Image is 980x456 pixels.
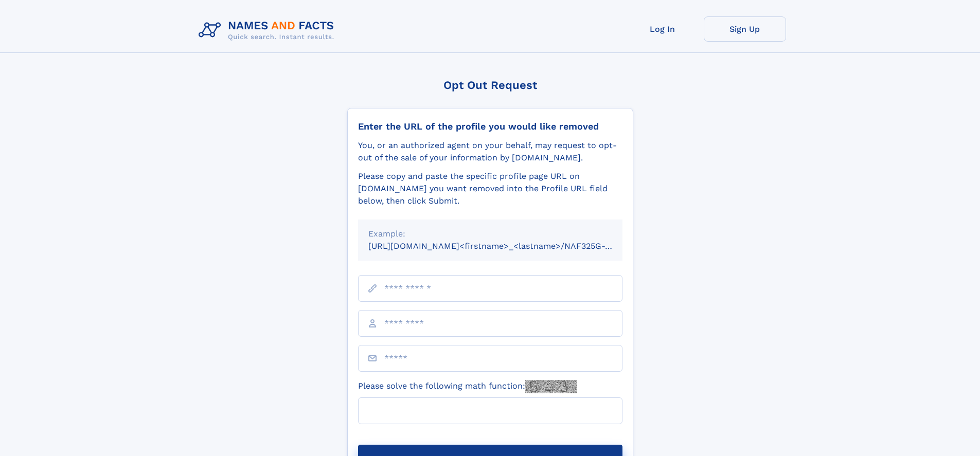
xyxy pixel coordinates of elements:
[368,241,642,251] small: [URL][DOMAIN_NAME]<firstname>_<lastname>/NAF325G-xxxxxxxx
[704,16,786,42] a: Sign Up
[358,139,622,164] div: You, or an authorized agent on your behalf, may request to opt-out of the sale of your informatio...
[358,170,622,207] div: Please copy and paste the specific profile page URL on [DOMAIN_NAME] you want removed into the Pr...
[368,228,612,240] div: Example:
[194,16,343,44] img: Logo Names and Facts
[347,79,633,92] div: Opt Out Request
[621,16,704,42] a: Log In
[358,121,622,132] div: Enter the URL of the profile you would like removed
[358,380,577,393] label: Please solve the following math function:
